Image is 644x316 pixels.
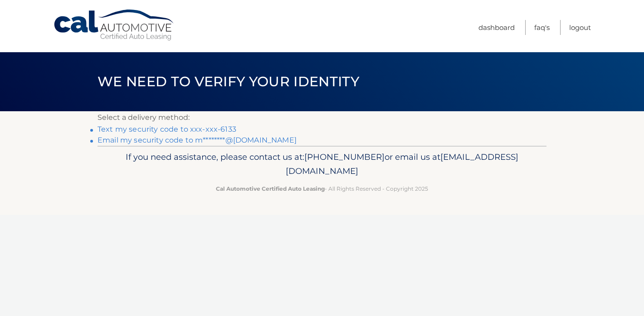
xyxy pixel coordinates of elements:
a: Logout [569,20,591,35]
p: - All Rights Reserved - Copyright 2025 [103,184,541,193]
a: Cal Automotive [53,9,176,41]
p: Select a delivery method: [98,111,546,124]
p: If you need assistance, please contact us at: or email us at [103,150,541,179]
strong: Cal Automotive Certified Auto Leasing [216,185,325,192]
a: FAQ's [534,20,550,35]
span: We need to verify your identity [98,73,359,90]
a: Dashboard [478,20,515,35]
a: Email my security code to m********@[DOMAIN_NAME] [98,136,297,144]
span: [PHONE_NUMBER] [304,152,385,162]
a: Text my security code to xxx-xxx-6133 [98,125,236,133]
